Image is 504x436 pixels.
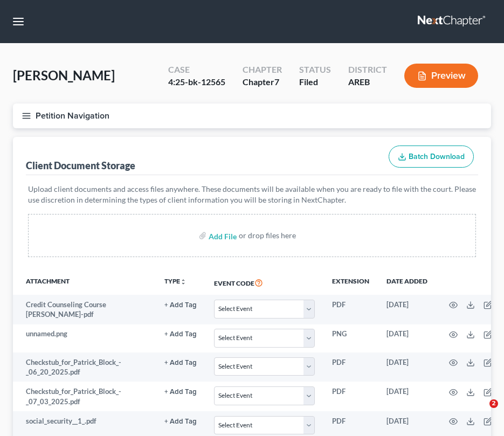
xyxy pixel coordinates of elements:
p: Upload client documents and access files anywhere. These documents will be available when you are... [28,184,476,205]
button: + Add Tag [164,418,197,425]
button: + Add Tag [164,302,197,309]
th: Attachment [13,270,156,295]
iframe: Intercom live chat [467,399,493,425]
th: Date added [378,270,436,295]
td: PDF [323,382,378,411]
div: Filed [299,76,331,88]
a: + Add Tag [164,357,197,368]
button: TYPEunfold_more [164,278,187,285]
a: + Add Tag [164,300,197,310]
button: + Add Tag [164,389,197,396]
button: + Add Tag [164,331,197,338]
td: Checkstub_for_Patrick_Block_-_07_03_2025.pdf [13,382,156,411]
td: [DATE] [378,324,436,352]
a: + Add Tag [164,416,197,426]
span: 7 [274,77,279,87]
button: + Add Tag [164,359,197,366]
div: or drop files here [239,230,296,241]
button: Batch Download [389,146,474,168]
div: Case [168,64,225,76]
span: [PERSON_NAME] [13,67,115,83]
div: Client Document Storage [26,159,135,172]
span: 2 [489,399,498,408]
i: unfold_more [180,279,187,285]
a: + Add Tag [164,386,197,397]
button: Petition Navigation [13,103,491,128]
span: Batch Download [409,152,465,161]
td: Checkstub_for_Patrick_Block_-_06_20_2025.pdf [13,352,156,382]
td: [DATE] [378,295,436,324]
a: + Add Tag [164,329,197,339]
td: Credit Counseling Course [PERSON_NAME]-pdf [13,295,156,324]
td: PDF [323,352,378,382]
td: [DATE] [378,382,436,411]
div: Chapter [243,76,282,88]
button: Preview [404,64,478,88]
td: PNG [323,324,378,352]
div: AREB [348,76,387,88]
th: Extension [323,270,378,295]
div: 4:25-bk-12565 [168,76,225,88]
th: Event Code [205,270,323,295]
div: District [348,64,387,76]
td: [DATE] [378,352,436,382]
div: Chapter [243,64,282,76]
td: PDF [323,295,378,324]
td: unnamed.png [13,324,156,352]
div: Status [299,64,331,76]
